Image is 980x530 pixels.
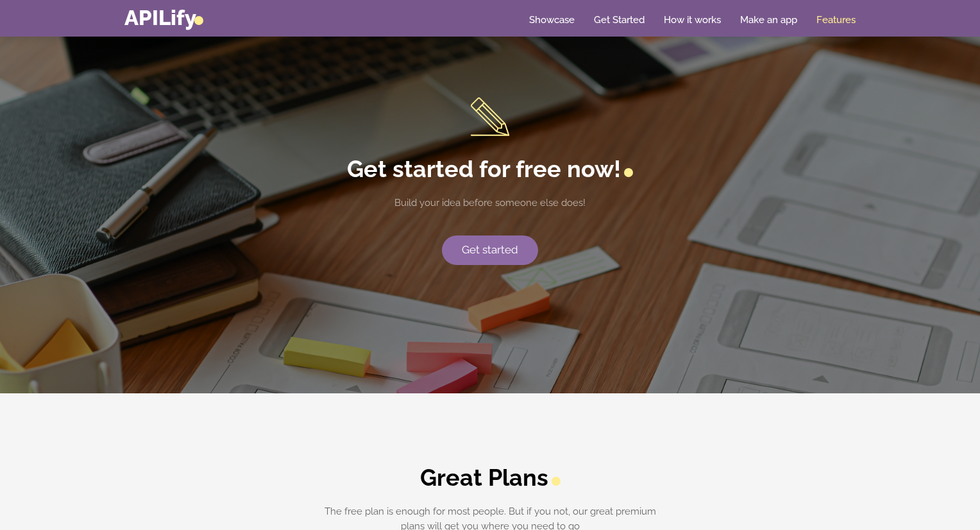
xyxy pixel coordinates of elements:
[740,13,797,26] a: Make an app
[594,13,645,26] a: Get Started
[664,13,721,26] a: How it works
[312,196,668,210] p: Build your idea before someone else does!
[442,235,538,265] a: Get started
[529,13,575,26] a: Showcase
[816,13,856,26] a: Features
[312,464,668,492] h2: Great Plans
[312,155,668,183] h2: Get started for free now!
[124,5,203,30] a: APILify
